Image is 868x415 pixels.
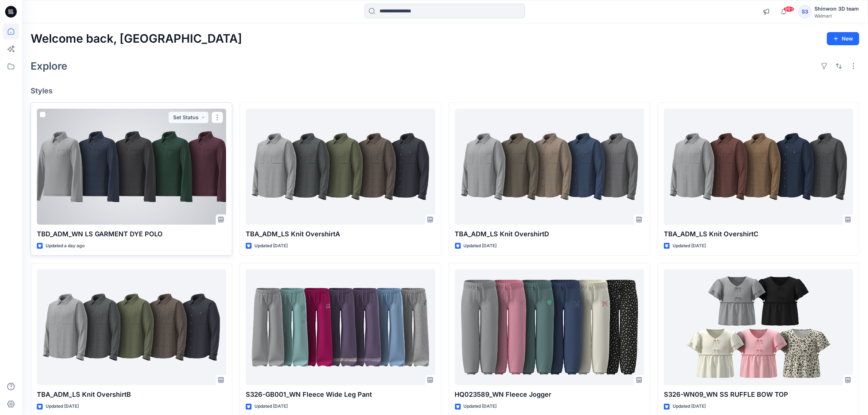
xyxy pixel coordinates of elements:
p: Updated [DATE] [673,242,706,250]
p: TBA_ADM_LS Knit OvershirtA [246,229,435,239]
p: Updated a day ago [46,242,85,250]
p: Updated [DATE] [673,403,706,410]
p: S326-GB001_WN Fleece Wide Leg Pant [246,389,435,400]
a: TBA_ADM_LS Knit OvershirtA [246,109,435,225]
p: TBA_ADM_LS Knit OvershirtC [664,229,853,239]
p: Updated [DATE] [464,403,497,410]
a: TBA_ADM_LS Knit OvershirtD [455,109,644,225]
p: Updated [DATE] [464,242,497,250]
div: Shinwon 3D team [814,4,859,13]
p: TBA_ADM_LS Knit OvershirtD [455,229,644,239]
a: S326-GB001_WN Fleece Wide Leg Pant [246,269,435,385]
div: Walmart [814,13,859,19]
p: Updated [DATE] [46,403,79,410]
a: TBA_ADM_LS Knit OvershirtB [37,269,226,385]
a: HQ023589_WN Fleece Jogger [455,269,644,385]
h2: Explore [31,60,67,72]
span: 99+ [783,6,794,12]
h2: Welcome back, [GEOGRAPHIC_DATA] [31,32,242,46]
p: TBA_ADM_LS Knit OvershirtB [37,389,226,400]
button: New [827,32,859,45]
p: S326-WN09_WN SS RUFFLE BOW TOP [664,389,853,400]
a: TBD_ADM_WN LS GARMENT DYE POLO [37,109,226,225]
div: S3 [798,5,811,18]
h4: Styles [31,86,859,95]
p: Updated [DATE] [254,242,288,250]
p: Updated [DATE] [254,403,288,410]
p: TBD_ADM_WN LS GARMENT DYE POLO [37,229,226,239]
p: HQ023589_WN Fleece Jogger [455,389,644,400]
a: TBA_ADM_LS Knit OvershirtC [664,109,853,225]
a: S326-WN09_WN SS RUFFLE BOW TOP [664,269,853,385]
